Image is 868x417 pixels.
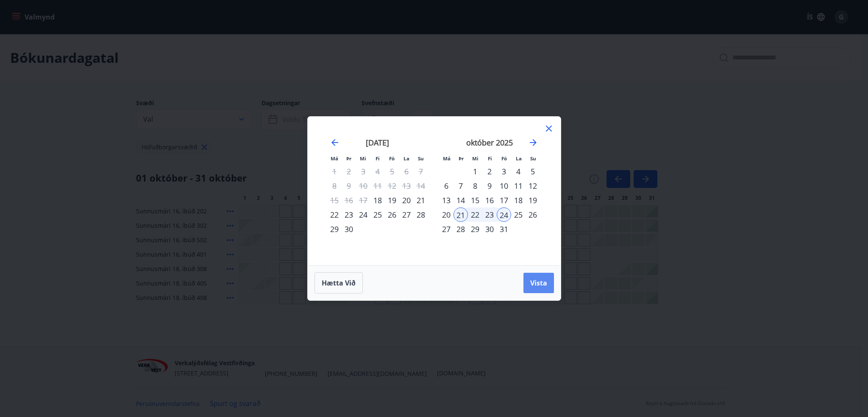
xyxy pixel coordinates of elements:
[526,207,540,222] td: Choose sunnudagur, 26. október 2025 as your check-in date. It’s available.
[342,164,356,179] td: Not available. þriðjudagur, 2. september 2025
[528,137,538,148] div: Move forward to switch to the next month.
[366,137,389,148] strong: [DATE]
[497,164,511,179] div: 3
[468,179,482,193] div: 8
[399,193,414,207] td: Choose laugardagur, 20. september 2025 as your check-in date. It’s available.
[468,207,482,222] div: 22
[523,273,554,293] button: Vista
[385,207,399,222] div: 26
[511,164,526,179] td: Choose laugardagur, 4. október 2025 as your check-in date. It’s available.
[439,193,453,207] div: 13
[468,164,482,179] div: 1
[466,137,513,148] strong: október 2025
[376,155,380,162] small: Fi
[385,193,399,207] td: Choose föstudagur, 19. september 2025 as your check-in date. It’s available.
[526,179,540,193] div: 12
[526,164,540,179] td: Choose sunnudagur, 5. október 2025 as your check-in date. It’s available.
[414,207,428,222] td: Choose sunnudagur, 28. september 2025 as your check-in date. It’s available.
[482,193,497,207] td: Choose fimmtudagur, 16. október 2025 as your check-in date. It’s available.
[370,179,385,193] td: Not available. fimmtudagur, 11. september 2025
[501,155,507,162] small: Fö
[370,207,385,222] td: Choose fimmtudagur, 25. september 2025 as your check-in date. It’s available.
[439,207,453,222] div: 20
[439,179,453,193] td: Choose mánudagur, 6. október 2025 as your check-in date. It’s available.
[356,207,370,222] td: Choose miðvikudagur, 24. september 2025 as your check-in date. It’s available.
[511,207,526,222] td: Choose laugardagur, 25. október 2025 as your check-in date. It’s available.
[414,193,428,207] div: 21
[468,222,482,236] div: 29
[453,222,468,236] div: 28
[418,155,424,162] small: Su
[526,179,540,193] td: Choose sunnudagur, 12. október 2025 as your check-in date. It’s available.
[482,222,497,236] div: 30
[342,222,356,236] td: Choose þriðjudagur, 30. september 2025 as your check-in date. It’s available.
[327,207,342,222] td: Choose mánudagur, 22. september 2025 as your check-in date. It’s available.
[482,179,497,193] td: Choose fimmtudagur, 9. október 2025 as your check-in date. It’s available.
[318,127,551,255] div: Calendar
[403,155,409,162] small: La
[327,222,342,236] div: 29
[327,222,342,236] td: Choose mánudagur, 29. september 2025 as your check-in date. It’s available.
[453,222,468,236] td: Choose þriðjudagur, 28. október 2025 as your check-in date. It’s available.
[511,164,526,179] div: 4
[439,179,453,193] div: 6
[370,193,385,207] div: 18
[342,222,356,236] div: 30
[346,155,351,162] small: Þr
[414,164,428,179] td: Not available. sunnudagur, 7. september 2025
[526,207,540,222] div: 26
[511,193,526,207] div: 18
[439,222,453,236] td: Choose mánudagur, 27. október 2025 as your check-in date. It’s available.
[370,207,385,222] div: 25
[497,179,511,193] div: 10
[356,207,370,222] div: 24
[356,179,370,193] td: Not available. miðvikudagur, 10. september 2025
[327,207,342,222] div: 22
[482,222,497,236] td: Choose fimmtudagur, 30. október 2025 as your check-in date. It’s available.
[482,179,497,193] div: 9
[356,193,370,207] td: Not available. miðvikudagur, 17. september 2025
[497,207,511,222] td: Selected as end date. föstudagur, 24. október 2025
[399,193,414,207] div: 20
[530,278,547,288] span: Vista
[453,207,468,222] td: Selected as start date. þriðjudagur, 21. október 2025
[439,193,453,207] td: Choose mánudagur, 13. október 2025 as your check-in date. It’s available.
[342,207,356,222] td: Choose þriðjudagur, 23. september 2025 as your check-in date. It’s available.
[530,155,536,162] small: Su
[459,155,464,162] small: Þr
[516,155,522,162] small: La
[511,193,526,207] td: Choose laugardagur, 18. október 2025 as your check-in date. It’s available.
[468,222,482,236] td: Choose miðvikudagur, 29. október 2025 as your check-in date. It’s available.
[497,193,511,207] td: Choose föstudagur, 17. október 2025 as your check-in date. It’s available.
[370,164,385,179] td: Not available. fimmtudagur, 4. september 2025
[497,193,511,207] div: 17
[414,207,428,222] div: 28
[399,164,414,179] td: Not available. laugardagur, 6. september 2025
[468,193,482,207] div: 15
[468,193,482,207] td: Choose miðvikudagur, 15. október 2025 as your check-in date. It’s available.
[385,164,399,179] td: Not available. föstudagur, 5. september 2025
[497,179,511,193] td: Choose föstudagur, 10. október 2025 as your check-in date. It’s available.
[453,193,468,207] td: Choose þriðjudagur, 14. október 2025 as your check-in date. It’s available.
[399,207,414,222] div: 27
[497,207,511,222] div: 24
[511,179,526,193] div: 11
[327,164,342,179] td: Not available. mánudagur, 1. september 2025
[453,193,468,207] div: 14
[370,193,385,207] td: Choose fimmtudagur, 18. september 2025 as your check-in date. It’s available.
[468,164,482,179] td: Choose miðvikudagur, 1. október 2025 as your check-in date. It’s available.
[497,164,511,179] td: Choose föstudagur, 3. október 2025 as your check-in date. It’s available.
[385,179,399,193] td: Not available. föstudagur, 12. september 2025
[414,179,428,193] td: Not available. sunnudagur, 14. september 2025
[482,164,497,179] div: 2
[385,193,399,207] div: 19
[356,164,370,179] td: Not available. miðvikudagur, 3. september 2025
[399,207,414,222] td: Choose laugardagur, 27. september 2025 as your check-in date. It’s available.
[526,164,540,179] div: 5
[360,155,366,162] small: Mi
[482,207,497,222] div: 23
[327,193,342,207] td: Not available. mánudagur, 15. september 2025
[526,193,540,207] div: 19
[482,164,497,179] td: Choose fimmtudagur, 2. október 2025 as your check-in date. It’s available.
[511,207,526,222] div: 25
